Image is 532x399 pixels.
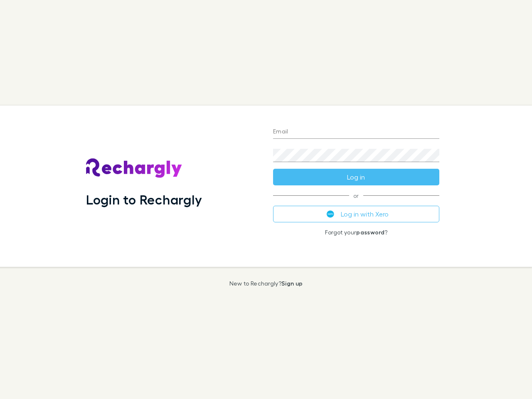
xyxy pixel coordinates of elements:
a: Sign up [281,280,303,287]
button: Log in [273,169,439,185]
img: Rechargly's Logo [86,158,182,178]
span: or [273,195,439,196]
p: Forgot your ? [273,229,439,236]
a: password [356,229,384,236]
h1: Login to Rechargly [86,192,202,207]
img: Xero's logo [327,210,334,218]
p: New to Rechargly? [229,280,303,287]
button: Log in with Xero [273,206,439,222]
